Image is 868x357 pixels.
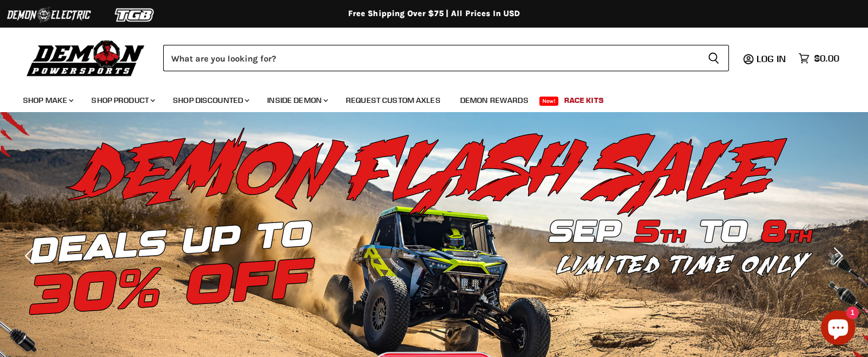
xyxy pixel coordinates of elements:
[92,4,178,26] img: TGB Logo 2
[163,45,699,71] input: Search
[814,53,839,64] span: $0.00
[817,310,859,348] inbox-online-store-chat: Shopify online store chat
[751,53,793,64] a: Log in
[83,89,162,112] a: Shop Product
[337,89,449,112] a: Request Custom Axles
[793,50,845,67] a: $0.00
[539,97,559,106] span: New!
[14,89,80,112] a: Shop Make
[452,89,537,112] a: Demon Rewards
[699,45,729,71] button: Search
[163,45,729,71] form: Product
[825,244,848,267] button: Next
[23,37,149,78] img: Demon Powersports
[20,244,43,267] button: Previous
[6,4,92,26] img: Demon Electric Logo 2
[757,53,786,64] span: Log in
[14,84,836,112] ul: Main menu
[555,89,612,112] a: Race Kits
[164,89,256,112] a: Shop Discounted
[259,89,335,112] a: Inside Demon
